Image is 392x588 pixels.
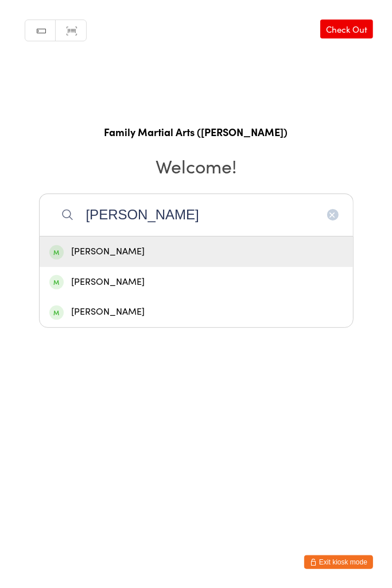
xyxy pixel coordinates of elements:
input: Search [39,194,354,236]
a: Check Out [320,20,373,38]
div: [PERSON_NAME] [49,274,343,290]
h2: Welcome! [11,153,381,179]
div: [PERSON_NAME] [49,244,343,260]
div: [PERSON_NAME] [49,304,343,320]
button: Exit kiosk mode [304,555,373,569]
h1: Family Martial Arts ([PERSON_NAME]) [11,125,381,139]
